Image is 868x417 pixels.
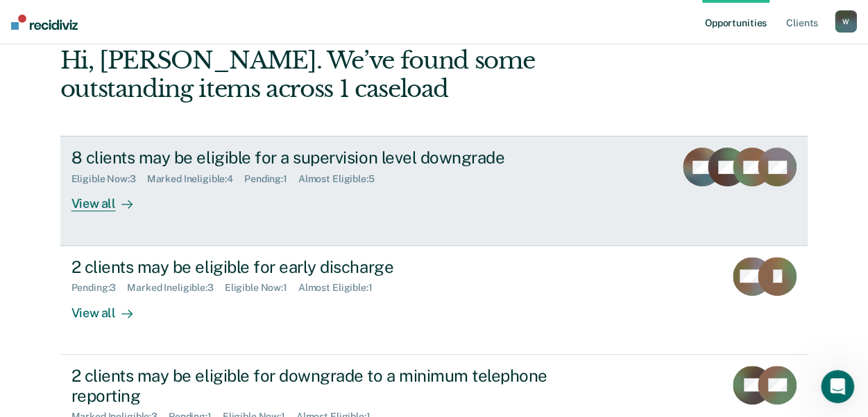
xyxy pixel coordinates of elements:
iframe: Intercom live chat [821,370,854,403]
div: Eligible Now : 1 [225,282,298,294]
div: Eligible Now : 3 [71,173,147,185]
div: Pending : 3 [71,282,128,294]
div: 2 clients may be eligible for early discharge [71,257,559,277]
div: Marked Ineligible : 4 [147,173,244,185]
img: Recidiviz [11,15,78,30]
a: 8 clients may be eligible for a supervision level downgradeEligible Now:3Marked Ineligible:4Pendi... [60,136,808,245]
div: Almost Eligible : 1 [298,282,384,294]
a: 2 clients may be eligible for early dischargePending:3Marked Ineligible:3Eligible Now:1Almost Eli... [60,246,808,355]
div: Almost Eligible : 5 [298,173,386,185]
div: Pending : 1 [244,173,298,185]
div: 2 clients may be eligible for downgrade to a minimum telephone reporting [71,366,559,406]
div: Hi, [PERSON_NAME]. We’ve found some outstanding items across 1 caseload [60,46,658,103]
div: View all [71,294,149,321]
div: View all [71,185,149,212]
button: W [835,10,857,33]
div: Marked Ineligible : 3 [127,282,224,294]
div: 8 clients may be eligible for a supervision level downgrade [71,148,559,168]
